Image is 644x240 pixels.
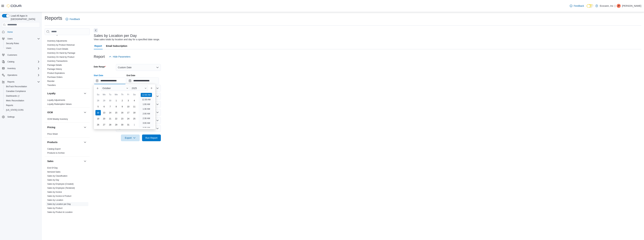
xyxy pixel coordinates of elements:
[127,77,159,84] input: Press the down key to open a popover containing a calendar.
[47,133,58,135] a: Price Sheet
[3,94,41,98] a: Dashboards
[6,53,18,57] a: Customers
[47,175,67,177] span: Sales by Classification
[47,141,82,144] button: Products
[127,74,135,77] label: End Date
[6,73,19,77] button: Operations
[47,118,68,120] a: OCM Weekly Inventory
[95,110,101,115] div: day-12
[156,95,159,98] button: Open list of options
[5,41,40,45] span: Security Roles
[6,104,13,107] span: Reports
[101,98,107,103] div: day-29
[141,93,152,97] li: 12:00 AM
[83,110,87,114] button: OCM
[108,122,113,127] div: day-28
[83,32,87,36] button: Inventory
[1,59,41,64] button: Catalog
[6,60,16,64] button: Catalog
[45,15,62,21] h1: Reports
[47,92,82,95] button: Loyalty
[94,34,137,38] h3: Sales by Location per Day
[120,98,125,103] div: day-2
[47,179,59,181] a: Sales by Day
[83,91,87,95] button: Loyalty
[47,195,71,197] span: Sales by Invoice & Product
[568,3,585,9] a: Feedback
[126,104,131,109] div: day-10
[6,80,16,84] button: Reports
[1,36,41,41] button: Users
[47,141,58,144] h3: Products
[6,53,40,57] span: Customers
[47,148,61,150] a: Catalog Export
[101,122,107,127] div: day-27
[47,76,63,78] span: Purchase Orders
[101,116,107,121] div: day-20
[95,116,101,121] div: day-19
[7,74,17,76] span: Operations
[130,86,148,91] div: Button. Open the year selector. 2025 is currently selected.
[45,39,90,89] div: Inventory
[618,4,620,8] span: JP
[5,108,25,112] a: [US_STATE] CCRS
[132,116,137,121] div: day-25
[114,122,119,127] div: day-29
[6,66,17,70] button: Inventory
[120,122,125,127] div: day-30
[7,54,17,56] span: Customers
[47,191,62,193] a: Sales by Invoice
[94,65,106,68] label: Date Range
[47,187,75,189] span: Sales by Employee (Tendered)
[47,80,55,82] a: Reorder
[1,73,41,77] button: Operations
[47,56,74,58] span: Inventory On Hand by Product
[6,47,11,49] span: Users
[132,98,137,103] div: day-4
[47,111,82,114] button: OCM
[47,40,67,42] a: Inventory Adjustments
[47,171,61,173] span: Itemized Sales
[47,199,63,201] a: Sales by Location
[47,52,75,54] span: Inventory On Hand by Package
[45,166,90,224] div: Sales
[47,84,56,87] span: Transfers
[114,110,119,115] div: day-15
[47,148,61,150] span: Catalog Export
[2,28,40,128] nav: Complex example
[108,110,113,115] div: day-14
[83,125,87,129] button: Pricing
[64,16,81,22] a: Feedback
[141,116,151,120] li: 2:30 AM
[47,92,56,95] h3: Loyalty
[6,30,14,34] a: Home
[141,98,152,102] li: 12:30 AM
[6,115,16,119] a: Settings
[47,76,63,78] a: Purchase Orders
[108,116,113,121] div: day-21
[102,87,111,90] span: October
[6,80,40,84] span: Reports
[47,152,65,154] a: Products to Archive
[7,37,13,40] span: Users
[3,46,41,50] button: Users
[94,74,103,77] label: Start Date
[120,92,125,97] div: Th
[47,187,75,189] a: Sales by Employee (Tendered)
[3,41,41,46] button: Security Roles
[47,68,62,70] a: Package History
[114,116,119,121] div: day-22
[45,98,90,108] div: Loyalty
[47,183,74,185] a: Sales by Employee (Created)
[6,37,14,41] button: Users
[47,207,63,209] span: Sales by Product
[617,4,621,8] div: Jeff Poel
[126,92,131,97] div: Fr
[47,48,68,50] span: Inventory Count Details
[5,99,25,103] a: Metrc Reconciliation
[108,53,132,60] button: Hide Parameters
